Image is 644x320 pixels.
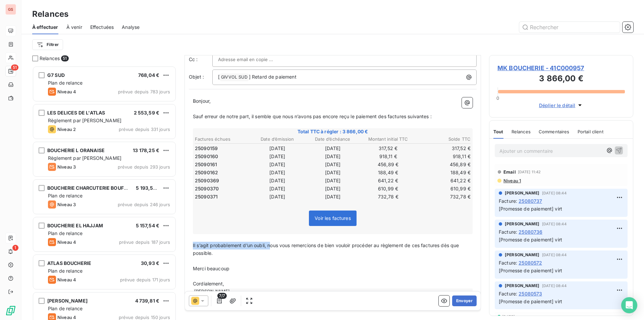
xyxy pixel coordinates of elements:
[519,290,542,297] span: 25080573
[519,22,620,33] input: Rechercher
[5,4,16,15] div: GS
[193,281,224,286] span: Cordialement,
[512,129,531,134] span: Relances
[305,145,360,152] td: [DATE]
[499,228,517,235] span: Facture :
[503,169,516,175] span: Email
[118,164,170,170] span: prévue depuis 293 jours
[195,153,218,160] span: 25090160
[12,245,18,251] span: 1
[416,145,471,152] td: 317,52 €
[57,127,76,132] span: Niveau 2
[57,239,76,245] span: Niveau 4
[499,259,517,266] span: Facture :
[537,101,586,109] button: Déplier le détail
[305,193,360,200] td: [DATE]
[578,129,603,134] span: Portail client
[416,193,471,200] td: 732,78 €
[416,161,471,168] td: 456,89 €
[497,73,625,86] h3: 3 866,00 €
[416,185,471,192] td: 610,99 €
[193,98,211,104] span: Bonjour,
[416,153,471,160] td: 918,11 €
[32,39,63,50] button: Filtrer
[250,193,305,200] td: [DATE]
[48,268,83,274] span: Plan de relance
[141,260,159,266] span: 30,93 €
[195,161,217,168] span: 25090161
[493,129,503,134] span: Tout
[194,128,472,135] span: Total TTC à régler : 3 866,00 €
[361,193,416,200] td: 732,78 €
[136,223,160,228] span: 5 157,54 €
[519,228,542,235] span: 25080736
[119,239,170,245] span: prévue depuis 187 jours
[505,283,539,289] span: [PERSON_NAME]
[217,293,227,299] span: 7/7
[499,237,562,242] span: [Promesse de paiement] virt
[361,153,416,160] td: 918,11 €
[118,202,170,207] span: prévue depuis 246 jours
[48,118,121,123] span: Règlement par [PERSON_NAME]
[361,169,416,176] td: 188,49 €
[499,206,562,212] span: [Promesse de paiement] virt
[47,260,91,266] span: ATLAS BOUCHERIE
[505,221,539,227] span: [PERSON_NAME]
[120,277,170,282] span: prévue depuis 171 jours
[315,215,351,221] span: Voir les factures
[195,136,249,143] th: Factures échues
[503,178,521,183] span: Niveau 1
[502,315,515,319] span: [DATE]
[57,89,76,94] span: Niveau 4
[48,193,83,198] span: Plan de relance
[48,80,83,86] span: Plan de relance
[57,277,76,282] span: Niveau 4
[218,74,220,80] span: [
[47,223,103,228] span: BOUCHERIE EL HAJJAM
[539,102,576,109] span: Déplier le détail
[542,222,567,226] span: [DATE] 08:44
[452,295,477,306] button: Envoyer
[48,155,121,161] span: Règlement par [PERSON_NAME]
[48,306,83,311] span: Plan de relance
[218,54,290,64] input: Adresse email en copie ...
[119,315,170,320] span: prévue depuis 150 jours
[220,74,249,81] span: GIVVOL SUD
[195,177,219,184] span: 25090369
[518,170,541,174] span: [DATE] 11:42
[621,297,637,313] div: Open Intercom Messenger
[135,298,160,304] span: 4 739,81 €
[542,284,567,288] span: [DATE] 08:44
[250,185,305,192] td: [DATE]
[542,191,567,195] span: [DATE] 08:44
[47,185,134,191] span: BOUCHERIE CHARCUTERIE BOUFNAR
[361,145,416,152] td: 317,52 €
[5,305,16,316] img: Logo LeanPay
[519,197,542,204] span: 25080737
[250,161,305,168] td: [DATE]
[250,177,305,184] td: [DATE]
[57,164,76,170] span: Niveau 3
[47,147,105,153] span: BOUCHERIE L ORANAISE
[499,290,517,297] span: Facture :
[496,95,499,101] span: 0
[499,268,562,273] span: [Promesse de paiement] virt
[119,127,170,132] span: prévue depuis 331 jours
[189,56,212,63] label: Cc :
[305,161,360,168] td: [DATE]
[305,185,360,192] td: [DATE]
[189,74,204,80] span: Objet :
[250,169,305,176] td: [DATE]
[40,55,60,62] span: Relances
[416,177,471,184] td: 641,22 €
[505,252,539,258] span: [PERSON_NAME]
[305,177,360,184] td: [DATE]
[122,24,140,31] span: Analyse
[193,266,229,271] span: Merci beaucoup
[138,72,159,78] span: 768,04 €
[118,89,170,94] span: prévue depuis 783 jours
[47,72,65,78] span: G7 SUD
[539,129,570,134] span: Commentaires
[250,136,305,143] th: Date d’émission
[193,242,461,256] span: Il s’agit probablement d’un oubli, nous vous remercions de bien vouloir procéder au règlement de ...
